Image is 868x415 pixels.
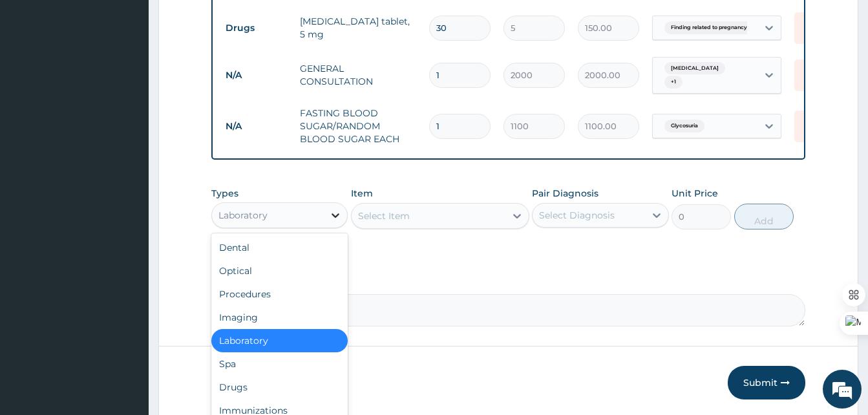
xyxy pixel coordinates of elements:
div: Procedures [211,282,348,306]
span: We're online! [75,125,178,255]
label: Item [351,187,373,200]
td: Drugs [219,16,293,40]
label: Pair Diagnosis [532,187,598,200]
td: N/A [219,63,293,87]
div: Optical [211,259,348,282]
div: Laboratory [218,209,268,222]
div: Select Item [358,209,410,222]
div: Spa [211,352,348,376]
label: Comment [211,276,805,287]
div: Drugs [211,376,348,399]
button: Submit [728,366,805,399]
div: Dental [211,236,348,259]
div: Imaging [211,306,348,329]
span: [MEDICAL_DATA] [664,62,725,75]
td: FASTING BLOOD SUGAR/RANDOM BLOOD SUGAR EACH [293,100,423,152]
div: Laboratory [211,329,348,352]
div: Chat with us now [67,72,217,89]
td: [MEDICAL_DATA] tablet, 5 mg [293,8,423,47]
div: Select Diagnosis [539,209,615,222]
span: + 1 [664,76,683,89]
td: GENERAL CONSULTATION [293,56,423,94]
td: N/A [219,114,293,138]
img: d_794563401_company_1708531726252_794563401 [24,65,52,97]
div: Minimize live chat window [212,6,243,37]
textarea: Type your message and hit 'Enter' [6,277,246,323]
label: Unit Price [672,187,718,200]
span: Glycosuria [664,120,704,133]
span: Finding related to pregnancy [664,21,754,34]
button: Add [734,204,794,229]
label: Types [211,188,238,199]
